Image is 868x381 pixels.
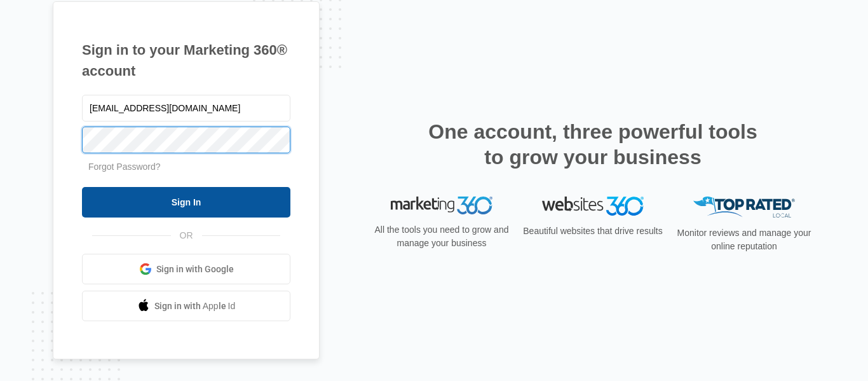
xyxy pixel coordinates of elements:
span: Sign in with Apple Id [154,300,236,313]
p: Beautiful websites that drive results [522,225,664,238]
h2: One account, three powerful tools to grow your business [424,119,761,170]
p: Monitor reviews and manage your online reputation [673,226,815,253]
img: Top Rated Local [693,197,795,218]
input: Email [82,95,290,121]
img: Websites 360 [542,197,644,215]
h1: Sign in to your Marketing 360® account [82,39,290,81]
a: Forgot Password? [88,162,161,172]
span: Sign in with Google [156,263,234,276]
input: Sign In [82,187,290,218]
a: Sign in with Apple Id [82,291,290,321]
span: OR [171,229,202,242]
a: Sign in with Google [82,254,290,284]
img: Marketing 360 [391,197,492,214]
p: All the tools you need to grow and manage your business [370,223,513,250]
